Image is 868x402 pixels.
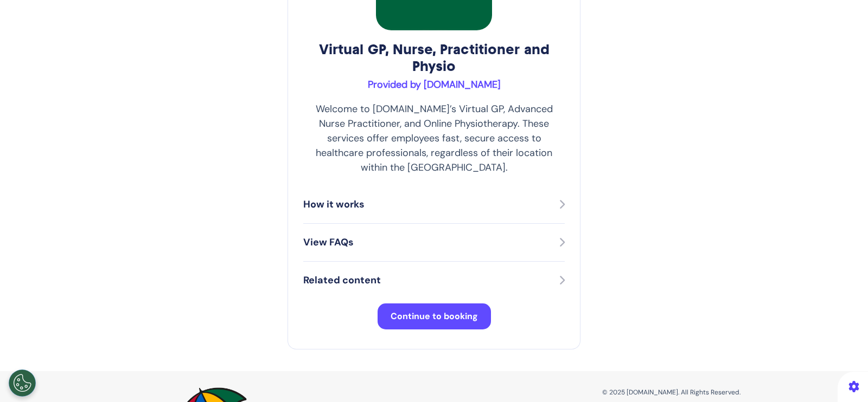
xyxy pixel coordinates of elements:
p: © 2025 [DOMAIN_NAME]. All Rights Reserved. [442,387,741,397]
p: Related content [303,273,381,288]
button: Open Preferences [9,369,36,397]
h2: Virtual GP, Nurse, Practitioner and Physio [303,41,565,75]
button: Continue to booking [378,303,491,329]
p: Welcome to [DOMAIN_NAME]’s Virtual GP, Advanced Nurse Practitioner, and Online Physiotherapy. The... [303,102,565,175]
button: Related content [303,273,565,288]
p: View FAQs [303,235,354,250]
p: How it works [303,197,365,212]
span: Continue to booking [391,310,478,322]
h3: Provided by [DOMAIN_NAME] [303,79,565,91]
button: View FAQs [303,235,565,250]
button: How it works [303,197,565,212]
